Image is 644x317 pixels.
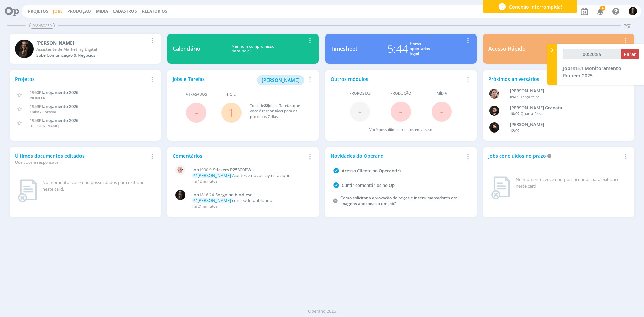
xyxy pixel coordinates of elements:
[36,39,148,46] div: Natalia Gass
[173,75,306,85] div: Jobs e Tarefas
[228,105,234,120] a: 1
[624,51,636,57] span: Parar
[521,111,542,116] span: Quarta-feira
[26,9,50,14] button: Projetos
[262,77,300,83] span: [PERSON_NAME]
[510,111,519,116] span: 10/09
[30,117,78,123] a: 1958Planejamento 2026
[30,103,78,109] a: 1959Planejamento 2026
[488,75,621,83] div: Próximos aniversários
[30,95,45,100] span: PIONEER
[36,46,148,52] div: Assistente de Marketing Digital
[491,176,510,199] img: dashboard_not_found.png
[193,172,231,178] span: @[PERSON_NAME]
[342,168,401,174] a: Acesso Cliente no Operand :)
[111,9,139,14] button: Cadastros
[67,8,91,14] a: Produção
[94,9,110,14] button: Mídia
[593,5,607,17] button: 4
[509,3,562,10] span: Conexão interrompida!
[628,5,637,17] button: N
[331,75,464,83] div: Outros módulos
[30,117,39,123] span: 1958
[437,91,447,96] span: Mídia
[621,49,639,59] button: Parar
[390,91,411,96] span: Produção
[199,192,214,198] span: 1816.24
[489,122,499,133] img: L
[510,88,619,94] div: Aline Beatriz Jackisch
[325,34,477,64] a: Timesheet5:44Horasapontadashoje!
[227,92,236,97] span: Hoje
[192,167,310,173] a: Job1930.9Stickers P25300PWU
[39,89,78,95] span: Planejamento 2026
[39,117,78,123] span: Planejamento 2026
[186,92,207,97] span: Atrasados
[15,75,148,83] div: Projetos
[10,34,161,64] a: N[PERSON_NAME]Assistente de Marketing DigitalSobe Comunicação & Negócios
[53,8,63,14] a: Jobs
[349,91,371,96] span: Propostas
[199,167,212,173] span: 1930.9
[200,44,306,54] div: Nenhum compromisso para hoje!
[600,6,605,11] span: 4
[510,94,519,99] span: 09/09
[257,76,304,83] a: [PERSON_NAME]
[30,109,56,114] span: Enlist - Corteva
[369,127,432,133] div: Você possui documentos em atraso
[257,75,304,85] button: [PERSON_NAME]
[563,65,621,79] span: Monitoramento Pioneer 2025
[510,105,619,111] div: Bruno Corralo Granata
[65,9,93,14] button: Produção
[15,40,34,58] img: N
[331,45,357,53] div: Timesheet
[387,41,408,57] div: 5:44
[30,103,39,109] span: 1959
[264,103,268,108] span: 22
[30,89,78,95] a: 1960Planejamento 2026
[96,8,108,14] a: Mídia
[390,127,392,132] span: 0
[192,179,217,184] span: há 12 minutos
[140,9,169,14] button: Relatórios
[28,8,48,14] a: Projetos
[516,176,626,190] div: No momento, você não possui dados para exibição neste card.
[489,89,499,99] img: A
[173,45,200,53] div: Calendário
[195,105,198,120] span: -
[563,65,621,79] a: Job1815.1Monitoramento Pioneer 2025
[488,45,526,53] div: Acesso Rápido
[29,23,55,29] span: Dashboard
[342,182,395,188] a: Curtir comentários no Op
[173,152,306,159] div: Comentários
[51,9,65,14] button: Jobs
[510,128,519,133] span: 12/09
[399,104,402,119] span: -
[440,104,443,119] span: -
[213,167,255,173] span: Stickers P25300PWU
[521,94,539,99] span: Terça-feira
[331,152,464,159] div: Novidades do Operand
[358,104,362,119] span: -
[192,173,310,178] p: Ajustes e novos lay está aqui
[410,42,430,56] div: Horas apontadas hoje!
[142,8,167,14] a: Relatórios
[113,8,137,14] span: Cadastros
[18,179,37,202] img: dashboard_not_found.png
[629,7,637,15] img: N
[36,52,148,58] div: Sobe Comunicação & Negócios
[531,44,621,54] div: Jobs > [PERSON_NAME]
[250,103,307,120] div: Total de Jobs e Tarefas que você é responsável para os próximos 7 dias
[42,179,153,193] div: No momento, você não possui dados para exibição neste card.
[15,152,148,165] div: Últimos documentos editados
[510,111,619,117] div: -
[488,152,621,159] div: Jobs concluídos no prazo
[175,165,185,175] img: A
[192,192,310,198] a: Job1816.24Sorgo no biodiesel
[570,65,583,71] span: 1815.1
[192,198,310,203] p: conteúdo publicado.
[15,159,148,165] div: Que você é responsável
[215,192,254,198] span: Sorgo no biodiesel
[175,190,185,200] img: N
[192,204,217,209] span: há 21 minutos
